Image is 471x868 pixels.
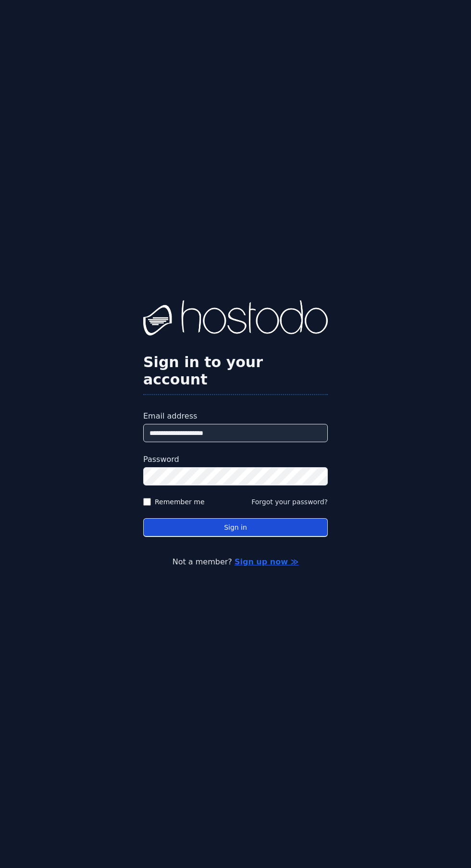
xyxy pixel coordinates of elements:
[235,557,298,566] a: Sign up now ≫
[143,410,328,422] label: Email address
[12,556,459,568] p: Not a member?
[143,454,328,465] label: Password
[143,518,328,537] button: Sign in
[143,354,328,388] h2: Sign in to your account
[155,497,205,507] label: Remember me
[251,497,328,507] button: Forgot your password?
[143,300,328,339] img: Hostodo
